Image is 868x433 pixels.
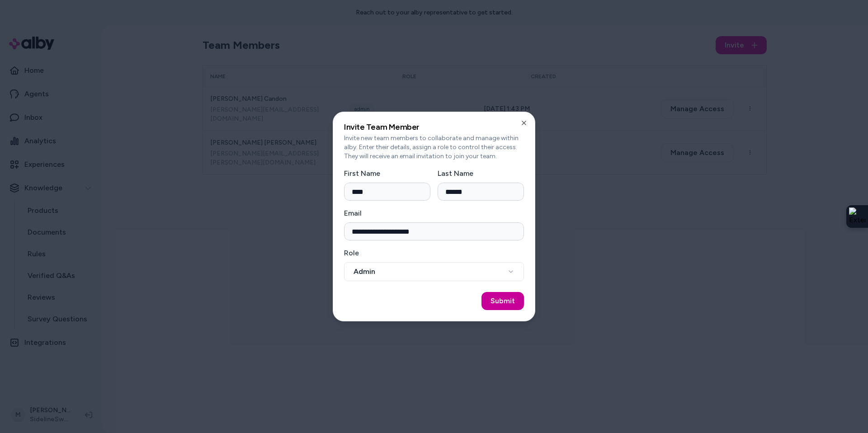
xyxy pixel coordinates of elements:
button: Submit [481,292,524,310]
h2: Invite Team Member [344,123,524,131]
label: Email [344,209,362,217]
label: Role [344,249,359,257]
label: First Name [344,169,380,178]
label: Last Name [438,169,473,178]
p: Invite new team members to collaborate and manage within alby. Enter their details, assign a role... [344,134,524,161]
